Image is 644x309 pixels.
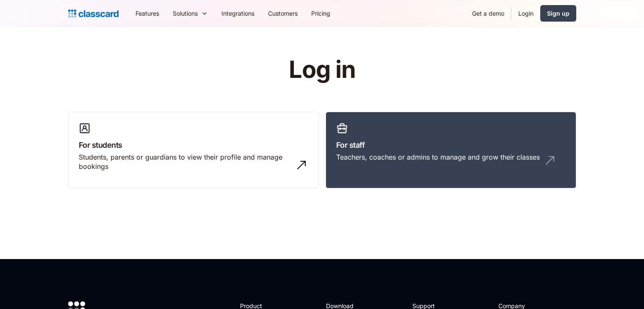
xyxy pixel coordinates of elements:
[465,4,511,23] a: Get a demo
[188,57,456,83] h1: Log in
[336,152,540,162] div: Teachers, coaches or admins to manage and grow their classes
[129,4,166,23] a: Features
[326,112,576,189] a: For staffTeachers, coaches or admins to manage and grow their classes
[547,9,569,18] div: Sign up
[166,4,215,23] div: Solutions
[261,4,304,23] a: Customers
[336,139,566,151] h3: For staff
[173,9,198,18] div: Solutions
[79,152,291,171] div: Students, parents or guardians to view their profile and manage bookings
[540,5,576,22] a: Sign up
[68,112,319,189] a: For studentsStudents, parents or guardians to view their profile and manage bookings
[511,4,540,23] a: Login
[304,4,337,23] a: Pricing
[68,8,119,19] a: home
[79,139,308,151] h3: For students
[215,4,261,23] a: Integrations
